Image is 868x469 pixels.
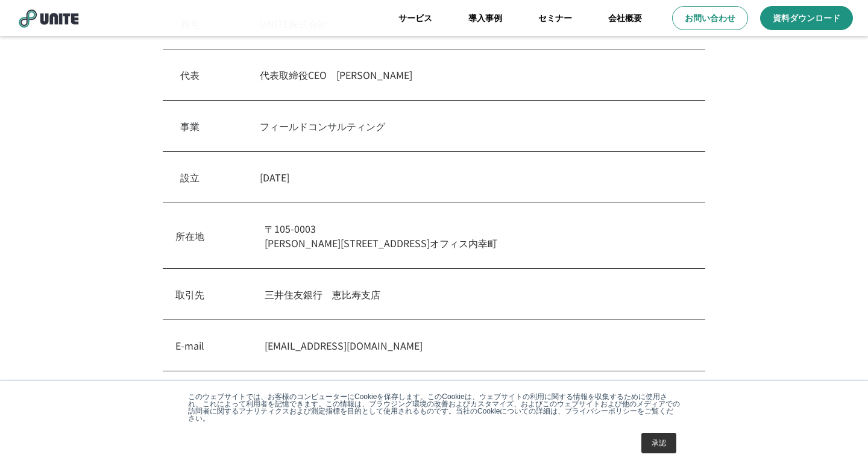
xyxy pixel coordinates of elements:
[760,6,853,30] a: 資料ダウンロード
[808,411,868,469] iframe: Chat Widget
[175,228,204,243] p: 所在地
[672,6,748,30] a: お問い合わせ
[180,170,200,184] p: 設立
[260,68,688,82] p: 代表取締役CEO [PERSON_NAME]
[180,119,200,133] p: 事業
[685,12,735,24] p: お問い合わせ
[180,68,200,82] p: 代表
[808,411,868,469] div: チャットウィジェット
[188,393,680,422] p: このウェブサイトでは、お客様のコンピューターにCookieを保存します。このCookieは、ウェブサイトの利用に関する情報を収集するために使用され、これによって利用者を記憶できます。この情報は、...
[265,338,693,353] p: [EMAIL_ADDRESS][DOMAIN_NAME]
[641,433,676,453] a: 承認
[175,338,204,353] p: E-mail
[260,170,688,184] p: [DATE]
[260,119,688,133] p: フィールドコンサルティング
[175,287,204,301] p: 取引先
[773,12,840,24] p: 資料ダウンロード
[265,287,693,301] p: 三井住友銀行 恵比寿支店
[265,221,693,250] p: 〒105-0003 [PERSON_NAME][STREET_ADDRESS]オフィス内幸町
